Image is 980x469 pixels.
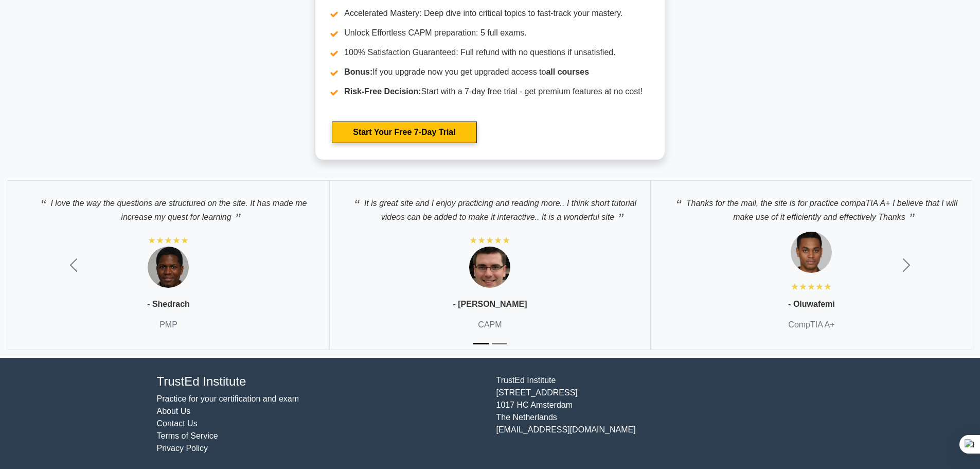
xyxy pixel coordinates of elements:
button: Slide 2 [492,338,507,350]
a: Contact Us [157,419,198,428]
p: CAPM [478,319,502,331]
div: ★★★★★ [148,234,189,247]
a: Privacy Policy [157,444,208,453]
p: I love the way the questions are structured on the site. It has made me increase my quest for lea... [19,191,318,223]
img: Testimonial 1 [791,232,832,273]
a: Practice for your certification and exam [157,394,299,403]
p: - Oluwafemi [788,298,835,310]
p: It is great site and I enjoy practicing and reading more.. I think short tutorial videos can be a... [340,191,640,223]
p: Thanks for the mail, the site is for practice compaTIA A+ I believe that I will make use of it ef... [662,191,961,223]
div: TrustEd Institute [STREET_ADDRESS] 1017 HC Amsterdam The Netherlands [EMAIL_ADDRESS][DOMAIN_NAME] [490,374,830,455]
a: Terms of Service [157,431,218,440]
a: Start Your Free 7-Day Trial [332,121,476,143]
div: ★★★★★ [791,281,832,293]
p: CompTIA A+ [788,319,834,331]
h4: TrustEd Institute [157,374,484,389]
p: - Shedrach [147,298,190,310]
p: PMP [159,319,177,331]
button: Slide 1 [473,338,489,350]
img: Testimonial 1 [469,247,510,288]
div: ★★★★★ [469,234,510,247]
a: About Us [157,407,191,415]
p: - [PERSON_NAME] [453,298,527,310]
img: Testimonial 1 [148,247,189,288]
